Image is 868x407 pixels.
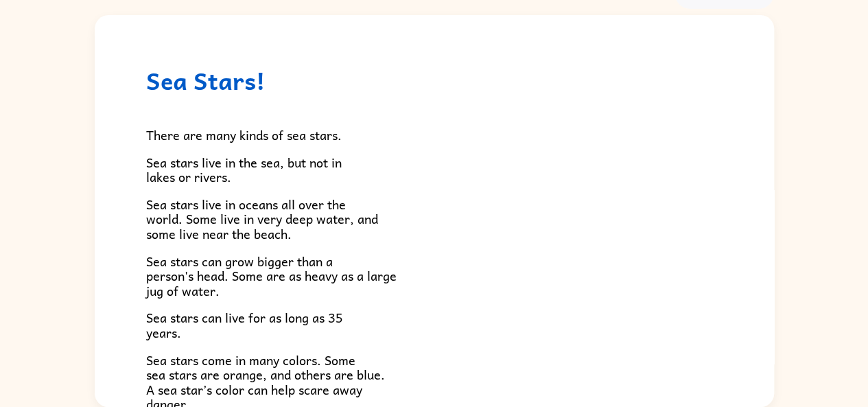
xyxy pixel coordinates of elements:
span: Sea stars live in the sea, but not in lakes or rivers. [146,152,342,187]
h1: Sea Stars! [146,67,723,95]
span: Sea stars can live for as long as 35 years. [146,307,343,342]
span: There are many kinds of sea stars. [146,125,342,145]
span: Sea stars live in oceans all over the world. Some live in very deep water, and some live near the... [146,194,378,244]
span: Sea stars can grow bigger than a person's head. Some are as heavy as a large jug of water. [146,251,397,301]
